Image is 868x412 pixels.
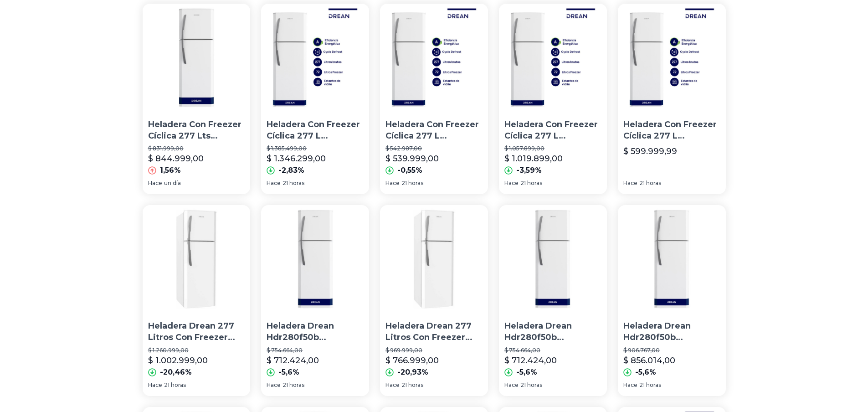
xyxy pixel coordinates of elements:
p: Heladera Drean 277 Litros Con Freezer [PERSON_NAME] [148,320,245,343]
a: Heladera Drean 277 Litros Con Freezer BlancaHeladera Drean 277 Litros Con Freezer [PERSON_NAME]$ ... [380,205,488,396]
p: 1,56% [160,165,181,176]
p: $ 766.999,00 [385,354,439,367]
a: Heladera Con Freezer Cíclica 277 Lts Blanca Drean Hdr280f00bHeladera Con Freezer Cíclica 277 Lts ... [143,4,251,194]
span: 21 horas [282,381,304,389]
a: Heladera Con Freezer Cíclica 277 L Blanca Drean - Hdr280f50bHeladera Con Freezer Cíclica 277 L [P... [499,4,607,194]
p: $ 754.664,00 [267,347,364,354]
a: Heladera Con Freezer Cíclica 277 L Blanca Drean - Hdr280f50bHeladera Con Freezer Cíclica 277 L [P... [618,4,726,194]
img: Heladera Drean 277 Litros Con Freezer Blanca [143,205,251,313]
img: Heladera Drean 277 Litros Con Freezer Blanca [380,205,488,313]
img: Heladera Drean Hdr280f50b Blanca 277 Litros Ciclica [618,205,726,313]
span: Hace [623,381,637,389]
p: Heladera Con Freezer Cíclica 277 L [PERSON_NAME] - Hdr280f50b [267,119,364,142]
p: Heladera Drean Hdr280f50b [PERSON_NAME] 277 Litros Ciclica [504,320,601,343]
p: Heladera Con Freezer Cíclica 277 L [PERSON_NAME] - Hdr280f50b [623,119,720,142]
a: Heladera Con Freezer Cíclica 277 L Blanca Drean - Hdr280f50bHeladera Con Freezer Cíclica 277 L [P... [380,4,488,194]
p: Heladera Drean Hdr280f50b [PERSON_NAME] 277 Litros Ciclica [267,320,364,343]
span: 21 horas [520,381,542,389]
p: -20,46% [160,367,192,378]
img: Heladera Con Freezer Cíclica 277 L Blanca Drean - Hdr280f50b [261,4,369,112]
a: Heladera Con Freezer Cíclica 277 L Blanca Drean - Hdr280f50bHeladera Con Freezer Cíclica 277 L [P... [261,4,369,194]
span: 21 horas [401,180,423,187]
p: $ 1.019.899,00 [504,152,563,165]
p: $ 712.424,00 [504,354,557,367]
span: 21 horas [164,381,186,389]
span: Hace [385,180,400,187]
img: Heladera Con Freezer Cíclica 277 L Blanca Drean - Hdr280f50b [499,4,607,112]
p: $ 542.987,00 [385,145,483,152]
p: $ 856.014,00 [623,354,675,367]
a: Heladera Drean Hdr280f50b Blanca 277 Litros CiclicaHeladera Drean Hdr280f50b [PERSON_NAME] 277 Li... [618,205,726,396]
span: 21 horas [520,180,542,187]
p: Heladera Con Freezer Cíclica 277 L [PERSON_NAME] - Hdr280f50b [385,119,483,142]
p: $ 906.767,00 [623,347,720,354]
p: $ 1.002.999,00 [148,354,208,367]
p: $ 599.999,99 [623,145,677,158]
p: -5,6% [278,367,299,378]
img: Heladera Con Freezer Cíclica 277 L Blanca Drean - Hdr280f50b [618,4,726,112]
p: Heladera Drean Hdr280f50b [PERSON_NAME] 277 Litros Ciclica [623,320,720,343]
a: Heladera Drean Hdr280f50b Blanca 277 Litros CiclicaHeladera Drean Hdr280f50b [PERSON_NAME] 277 Li... [499,205,607,396]
a: Heladera Drean Hdr280f50b Blanca 277 Litros CiclicaHeladera Drean Hdr280f50b [PERSON_NAME] 277 Li... [261,205,369,396]
p: Heladera Drean 277 Litros Con Freezer [PERSON_NAME] [385,320,483,343]
p: $ 1.057.899,00 [504,145,601,152]
p: -5,6% [635,367,656,378]
p: $ 844.999,00 [148,152,204,165]
span: 21 horas [639,381,661,389]
p: Heladera Con Freezer Cíclica 277 Lts [PERSON_NAME] Hdr280f00b [148,119,245,142]
span: un día [164,180,181,187]
img: Heladera Drean Hdr280f50b Blanca 277 Litros Ciclica [261,205,369,313]
span: Hace [504,381,519,389]
p: -2,83% [278,165,304,176]
span: Hace [267,180,281,187]
p: $ 969.999,00 [385,347,483,354]
p: -5,6% [516,367,537,378]
p: Heladera Con Freezer Cíclica 277 L [PERSON_NAME] - Hdr280f50b [504,119,601,142]
p: $ 539.999,00 [385,152,439,165]
p: $ 831.999,00 [148,145,245,152]
span: Hace [148,180,162,187]
img: Heladera Drean Hdr280f50b Blanca 277 Litros Ciclica [499,205,607,313]
p: -20,93% [397,367,428,378]
a: Heladera Drean 277 Litros Con Freezer BlancaHeladera Drean 277 Litros Con Freezer [PERSON_NAME]$ ... [143,205,251,396]
span: 21 horas [282,180,304,187]
span: Hace [504,180,519,187]
span: 21 horas [639,180,661,187]
img: Heladera Con Freezer Cíclica 277 L Blanca Drean - Hdr280f50b [380,4,488,112]
p: $ 712.424,00 [267,354,319,367]
p: $ 1.385.499,00 [267,145,364,152]
span: Hace [148,381,162,389]
span: 21 horas [401,381,423,389]
p: -3,59% [516,165,542,176]
span: Hace [623,180,637,187]
img: Heladera Con Freezer Cíclica 277 Lts Blanca Drean Hdr280f00b [143,4,251,112]
p: $ 1.346.299,00 [267,152,326,165]
p: -0,55% [397,165,422,176]
p: $ 754.664,00 [504,347,601,354]
span: Hace [385,381,400,389]
span: Hace [267,381,281,389]
p: $ 1.260.999,00 [148,347,245,354]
